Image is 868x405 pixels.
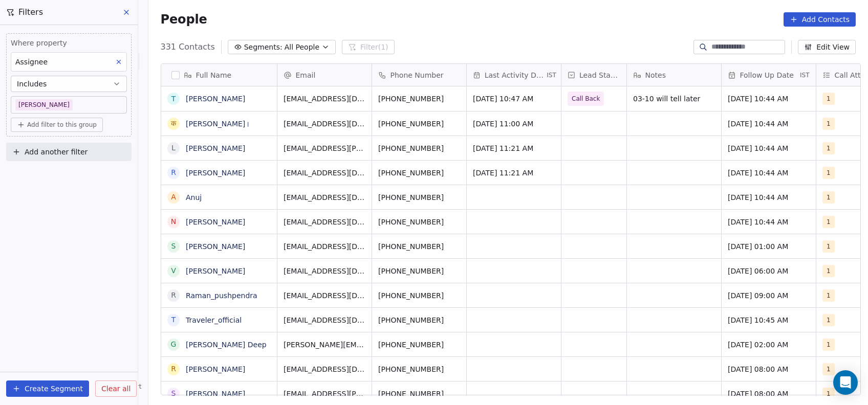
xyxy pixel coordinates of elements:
[186,242,245,251] a: [PERSON_NAME]
[171,265,176,276] div: V
[467,64,561,86] div: Last Activity DateIST
[378,217,460,227] span: [PHONE_NUMBER]
[822,314,835,326] span: 1
[284,143,365,153] span: [EMAIL_ADDRESS][PERSON_NAME][DOMAIN_NAME]
[186,341,267,349] a: [PERSON_NAME] Deep
[196,70,232,80] span: Full Name
[822,216,835,228] span: 1
[822,265,835,277] span: 1
[284,94,365,104] span: [EMAIL_ADDRESS][DOMAIN_NAME]
[728,217,810,227] span: [DATE] 10:44 AM
[800,71,810,79] span: IST
[284,192,365,202] span: [EMAIL_ADDRESS][DOMAIN_NAME]
[171,388,176,399] div: s
[579,70,620,80] span: Lead Status
[572,94,600,104] span: Call Back
[390,70,444,80] span: Phone Number
[378,389,460,399] span: [PHONE_NUMBER]
[728,241,810,252] span: [DATE] 01:00 AM
[284,389,365,399] span: [EMAIL_ADDRESS][PERSON_NAME][DOMAIN_NAME]
[822,142,835,154] span: 1
[728,168,810,178] span: [DATE] 10:44 AM
[822,191,835,204] span: 1
[186,267,245,275] a: [PERSON_NAME]
[822,388,835,400] span: 1
[284,168,365,178] span: [EMAIL_ADDRESS][DOMAIN_NAME]
[186,95,245,103] a: [PERSON_NAME]
[171,118,176,129] div: क
[186,218,245,226] a: [PERSON_NAME]
[161,41,215,53] span: 331 Contacts
[378,94,460,104] span: [PHONE_NUMBER]
[728,143,810,153] span: [DATE] 10:44 AM
[728,94,810,104] span: [DATE] 10:44 AM
[833,370,858,395] div: Open Intercom Messenger
[822,167,835,179] span: 1
[378,119,460,129] span: [PHONE_NUMBER]
[171,290,176,301] div: R
[822,93,835,105] span: 1
[378,168,460,178] span: [PHONE_NUMBER]
[561,64,626,86] div: Lead Status
[473,168,555,178] span: [DATE] 11:21 AM
[728,192,810,202] span: [DATE] 10:44 AM
[473,143,555,153] span: [DATE] 11:21 AM
[822,240,835,253] span: 1
[798,40,856,54] button: Edit View
[284,241,365,252] span: [EMAIL_ADDRESS][DOMAIN_NAME]
[277,64,372,86] div: Email
[728,315,810,325] span: [DATE] 10:45 AM
[161,12,207,27] span: People
[372,64,466,86] div: Phone Number
[822,118,835,130] span: 1
[285,42,319,53] span: All People
[94,382,141,391] span: Help & Support
[171,167,176,178] div: R
[284,266,365,276] span: [EMAIL_ADDRESS][DOMAIN_NAME]
[171,192,176,202] div: A
[784,12,856,27] button: Add Contacts
[186,193,202,201] a: Anuj
[378,290,460,301] span: [PHONE_NUMBER]
[171,143,176,153] div: L
[378,364,460,374] span: [PHONE_NUMBER]
[378,143,460,153] span: [PHONE_NUMBER]
[485,70,545,80] span: Last Activity Date
[722,64,816,86] div: Follow Up DateIST
[186,120,250,128] a: [PERSON_NAME]।
[186,144,245,152] a: [PERSON_NAME]
[822,363,835,375] span: 1
[284,119,365,129] span: [EMAIL_ADDRESS][DOMAIN_NAME]
[473,119,555,129] span: [DATE] 11:00 AM
[378,315,460,325] span: [PHONE_NUMBER]
[473,94,555,104] span: [DATE] 10:47 AM
[186,390,245,398] a: [PERSON_NAME]
[284,315,365,325] span: [EMAIL_ADDRESS][DOMAIN_NAME]
[186,316,242,324] a: Traveler_official
[633,94,715,104] span: 03-10 will tell later
[296,70,316,80] span: Email
[728,340,810,350] span: [DATE] 02:00 AM
[378,241,460,252] span: [PHONE_NUMBER]
[728,389,810,399] span: [DATE] 08:00 AM
[84,382,141,391] a: Help & Support
[822,289,835,302] span: 1
[378,340,460,350] span: [PHONE_NUMBER]
[822,339,835,351] span: 1
[378,192,460,202] span: [PHONE_NUMBER]
[728,119,810,129] span: [DATE] 10:44 AM
[171,314,176,325] div: T
[728,364,810,374] span: [DATE] 08:00 AM
[627,64,721,86] div: Notes
[547,71,556,79] span: IST
[186,291,257,300] a: Raman_pushpendra
[171,241,176,252] div: S
[342,40,395,54] button: Filter(1)
[284,364,365,374] span: [EMAIL_ADDRESS][DOMAIN_NAME]
[284,290,365,301] span: [EMAIL_ADDRESS][DOMAIN_NAME]
[171,364,176,374] div: R
[244,42,283,53] span: Segments:
[284,217,365,227] span: [EMAIL_ADDRESS][DOMAIN_NAME]
[171,94,176,104] div: T
[740,70,794,80] span: Follow Up Date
